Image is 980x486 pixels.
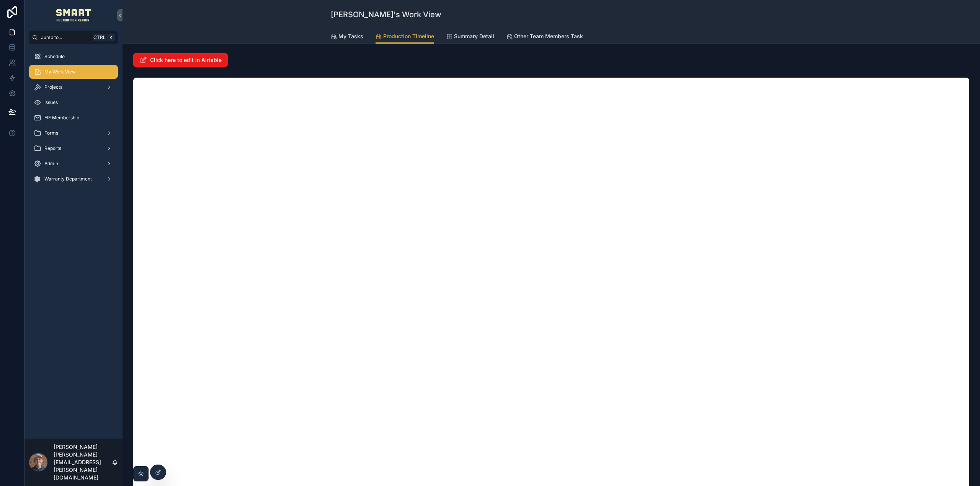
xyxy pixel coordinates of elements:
p: [PERSON_NAME] [PERSON_NAME][EMAIL_ADDRESS][PERSON_NAME][DOMAIN_NAME] [54,443,112,481]
span: Admin [44,161,58,167]
a: Forms [29,126,118,140]
a: Projects [29,80,118,94]
span: Warranty Department [44,176,92,182]
a: Schedule [29,50,118,63]
a: Reports [29,141,118,155]
span: Summary Detail [454,33,494,40]
span: K [108,34,114,41]
span: Projects [44,84,62,90]
span: Forms [44,130,58,136]
div: scrollable content [24,44,122,196]
span: Click here to edit in Airtable [150,56,222,64]
span: Issues [44,99,58,106]
a: Summary Detail [446,29,494,45]
a: Other Team Members Task [506,29,583,45]
span: Reports [44,145,61,151]
span: My Work View [44,69,76,75]
a: FIF Membership [29,111,118,125]
h1: [PERSON_NAME]'s Work View [331,9,441,20]
a: Warranty Department [29,172,118,186]
img: App logo [56,9,91,21]
a: Admin [29,157,118,171]
a: Production Timeline [376,29,434,44]
span: FIF Membership [44,115,79,121]
button: Jump to...CtrlK [29,31,118,44]
span: Production Timeline [383,33,434,40]
button: Click here to edit in Airtable [133,53,228,67]
span: Schedule [44,54,65,60]
a: My Work View [29,65,118,79]
span: My Tasks [338,33,363,40]
span: Other Team Members Task [514,33,583,40]
a: Issues [29,96,118,109]
a: My Tasks [331,29,363,45]
span: Jump to... [41,34,90,41]
span: Ctrl [93,34,106,41]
